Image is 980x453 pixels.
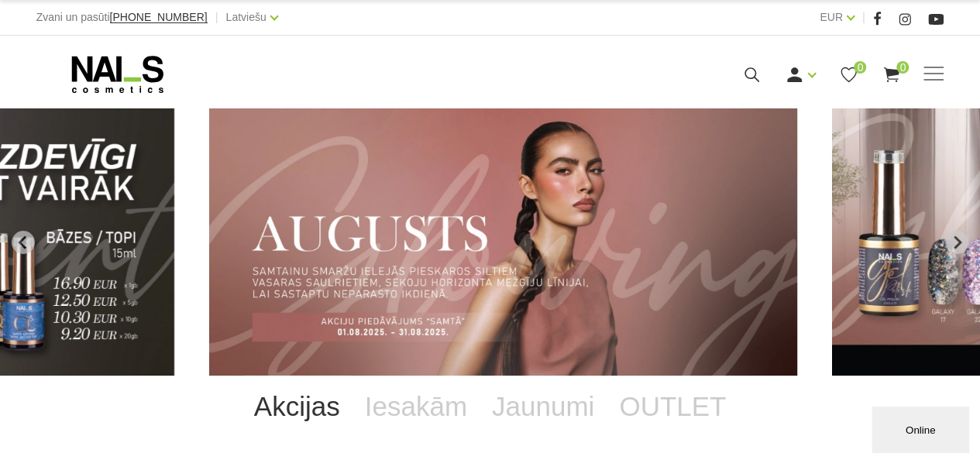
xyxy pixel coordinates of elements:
[242,376,352,438] a: Akcijas
[110,11,208,23] span: [PHONE_NUMBER]
[12,231,35,254] button: Previous slide
[226,8,266,26] a: Latviešu
[896,61,909,74] span: 0
[882,65,901,84] a: 0
[862,8,865,27] span: |
[820,8,843,26] a: EUR
[110,12,208,23] a: [PHONE_NUMBER]
[945,231,968,254] button: Next slide
[854,61,866,74] span: 0
[480,376,607,438] a: Jaunumi
[872,403,972,453] iframe: chat widget
[607,376,738,438] a: OUTLET
[839,65,858,84] a: 0
[36,8,208,27] div: Zvani un pasūti
[215,8,218,27] span: |
[352,376,480,438] a: Iesakām
[209,108,797,376] li: 4 of 12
